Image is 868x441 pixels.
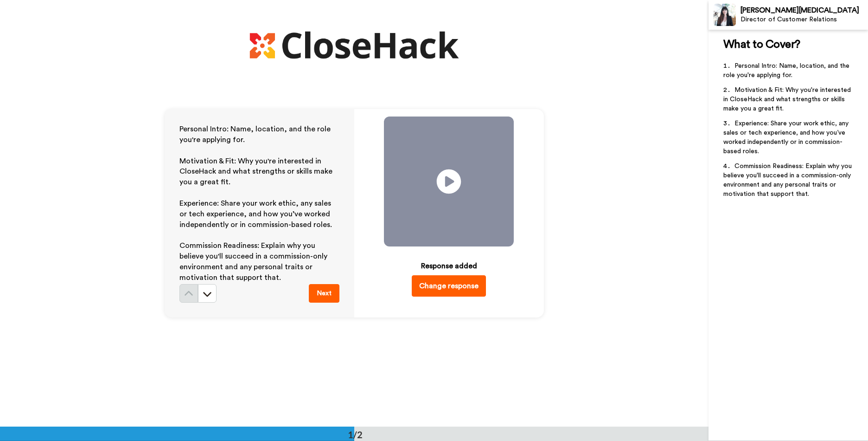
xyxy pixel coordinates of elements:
div: Response added [421,260,477,272]
span: Experience: Share your work ethic, any sales or tech experience, and how you’ve worked independen... [179,200,333,228]
span: Personal Intro: Name, location, and the role you're applying for. [723,63,851,78]
img: Profile Image [714,4,736,26]
div: 1/2 [333,428,377,441]
button: Next [309,284,339,303]
button: Change response [412,275,486,297]
span: Motivation & Fit: Why you're interested in CloseHack and what strengths or skills make you a grea... [723,87,853,112]
span: Commission Readiness: Explain why you believe you'll succeed in a commission-only environment and... [723,163,854,197]
span: What to Cover? [723,39,800,50]
div: Director of Customer Relations [740,16,868,24]
span: Motivation & Fit: Why you're interested in CloseHack and what strengths or skills make you a grea... [179,157,334,186]
span: Personal Intro: Name, location, and the role you're applying for. [179,125,332,143]
div: [PERSON_NAME][MEDICAL_DATA] [740,6,868,15]
span: Commission Readiness: Explain why you believe you'll succeed in a commission-only environment and... [179,242,329,281]
span: Experience: Share your work ethic, any sales or tech experience, and how you’ve worked independen... [723,120,850,155]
